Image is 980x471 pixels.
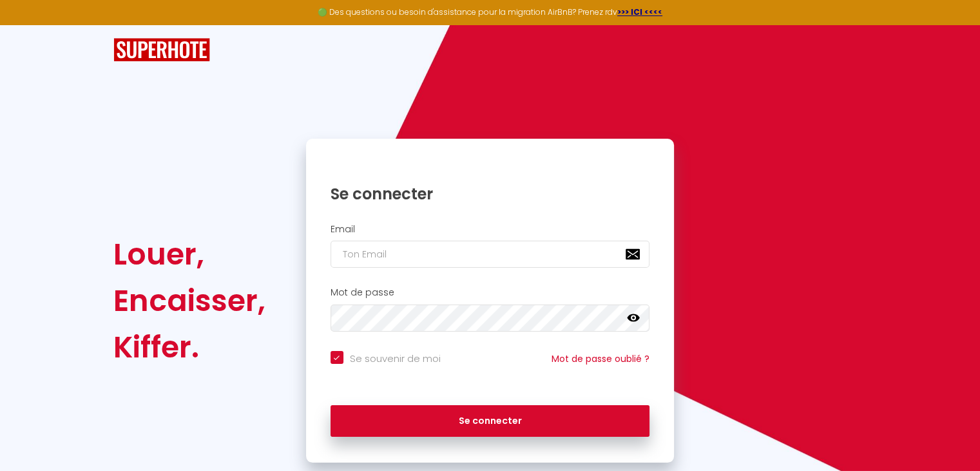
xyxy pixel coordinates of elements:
[113,231,265,277] div: Louer,
[331,184,650,204] h1: Se connecter
[331,405,650,437] button: Se connecter
[331,241,650,268] input: Ton Email
[331,287,650,298] h2: Mot de passe
[331,224,650,235] h2: Email
[113,277,265,324] div: Encaisser,
[552,352,649,365] a: Mot de passe oublié ?
[113,324,265,370] div: Kiffer.
[113,38,210,62] img: SuperHote logo
[617,6,662,17] a: >>> ICI <<<<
